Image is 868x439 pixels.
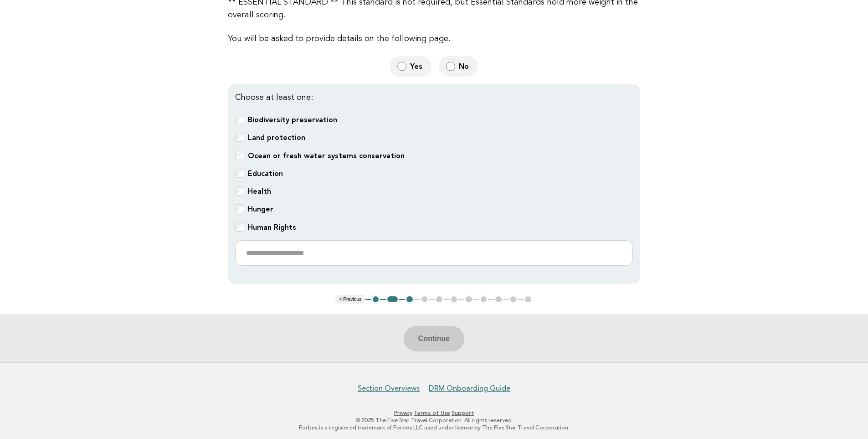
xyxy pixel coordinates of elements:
[155,417,713,424] p: © 2025 The Five Star Travel Corporation. All rights reserved.
[410,62,424,71] span: Yes
[235,91,633,104] p: Choose at least one:
[358,384,420,393] a: Section Overviews
[371,295,380,304] button: 1
[155,409,713,417] p: · ·
[248,205,273,213] b: Hunger
[414,410,450,416] a: Terms of Use
[248,187,271,196] b: Health
[446,62,455,71] input: No
[248,133,305,142] b: Land protection
[397,62,406,71] input: Yes
[248,115,337,124] b: Biodiversity preservation
[405,295,414,304] button: 3
[155,424,713,431] p: Forbes is a registered trademark of Forbes LLC used under license by The Five Star Travel Corpora...
[459,62,471,71] span: No
[452,410,474,416] a: Support
[248,151,405,160] b: Ocean or fresh water systems conservation
[335,295,365,304] button: < Previous
[394,410,412,416] a: Privacy
[386,295,399,304] button: 2
[228,32,640,45] p: You will be asked to provide details on the following page.
[248,223,296,232] b: Human Rights
[429,384,510,393] a: DRM Onboarding Guide
[248,169,283,178] b: Education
